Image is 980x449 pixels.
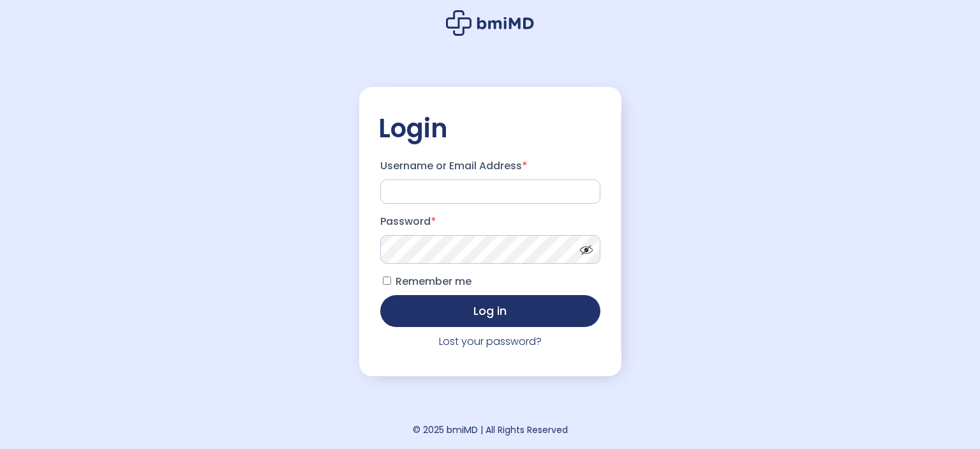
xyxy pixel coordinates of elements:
a: Lost your password? [439,334,542,349]
h2: Login [378,112,602,144]
div: © 2025 bmiMD | All Rights Reserved [413,421,568,439]
input: Remember me [383,277,391,285]
button: Log in [380,295,600,327]
label: Username or Email Address [380,156,600,176]
label: Password [380,211,600,232]
span: Remember me [396,274,471,289]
